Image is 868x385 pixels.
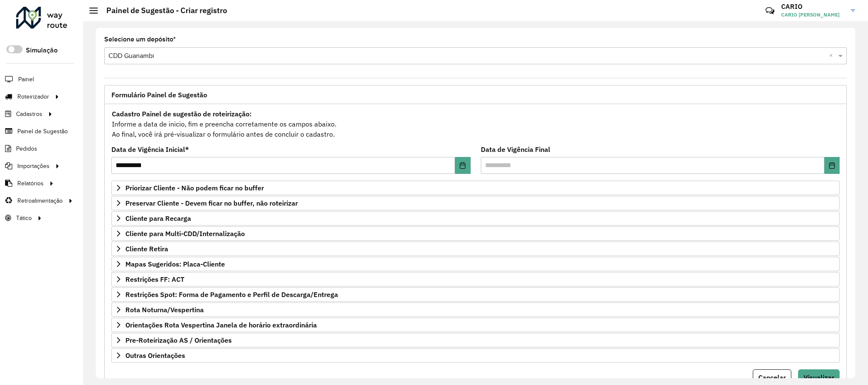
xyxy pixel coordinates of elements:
span: Pedidos [16,144,37,153]
a: Cliente Retira [111,242,840,256]
span: Clear all [829,51,836,61]
label: Data de Vigência Final [481,144,550,154]
span: Retroalimentação [17,196,63,205]
span: Tático [16,214,32,223]
span: Restrições FF: ACT [125,276,184,283]
span: Relatórios [17,179,44,188]
span: Outras Orientações [125,352,185,359]
span: Painel de Sugestão [17,127,68,136]
button: Choose Date [824,157,840,174]
span: Visualizar [804,373,834,382]
a: Contato Rápido [761,2,779,20]
button: Choose Date [455,157,470,174]
span: Cliente Retira [125,245,168,252]
span: Mapas Sugeridos: Placa-Cliente [125,261,225,267]
a: Orientações Rota Vespertina Janela de horário extraordinária [111,318,840,332]
span: Importações [17,162,50,170]
span: Cliente para Multi-CDD/Internalização [125,230,245,237]
div: Informe a data de inicio, fim e preencha corretamente os campos abaixo. Ao final, você irá pré-vi... [111,108,840,140]
label: Selecione um depósito [104,34,176,44]
a: Cliente para Multi-CDD/Internalização [111,226,840,241]
a: Restrições FF: ACT [111,272,840,286]
span: Cancelar [758,373,786,382]
h3: CARIO [781,3,845,11]
a: Restrições Spot: Forma de Pagamento e Perfil de Descarga/Entrega [111,287,840,302]
span: Painel [18,75,34,84]
span: Pre-Roteirização AS / Orientações [125,337,232,344]
a: Mapas Sugeridos: Placa-Cliente [111,257,840,271]
a: Cliente para Recarga [111,211,840,225]
a: Outras Orientações [111,348,840,363]
span: Orientações Rota Vespertina Janela de horário extraordinária [125,322,317,328]
a: Priorizar Cliente - Não podem ficar no buffer [111,181,840,195]
span: Restrições Spot: Forma de Pagamento e Perfil de Descarga/Entrega [125,291,338,298]
a: Preservar Cliente - Devem ficar no buffer, não roteirizar [111,196,840,210]
span: CARIO [PERSON_NAME] [781,11,845,19]
span: Formulário Painel de Sugestão [111,91,207,98]
a: Rota Noturna/Vespertina [111,302,840,317]
h2: Painel de Sugestão - Criar registro [98,6,227,15]
span: Rota Noturna/Vespertina [125,306,204,313]
strong: Cadastro Painel de sugestão de roteirização: [112,110,252,118]
span: Preservar Cliente - Devem ficar no buffer, não roteirizar [125,200,298,206]
span: Cliente para Recarga [125,215,191,222]
a: Pre-Roteirização AS / Orientações [111,333,840,347]
span: Priorizar Cliente - Não podem ficar no buffer [125,184,264,191]
span: Roteirizador [17,92,49,101]
label: Data de Vigência Inicial [111,144,189,154]
label: Simulação [26,45,58,55]
span: Cadastros [16,110,42,118]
